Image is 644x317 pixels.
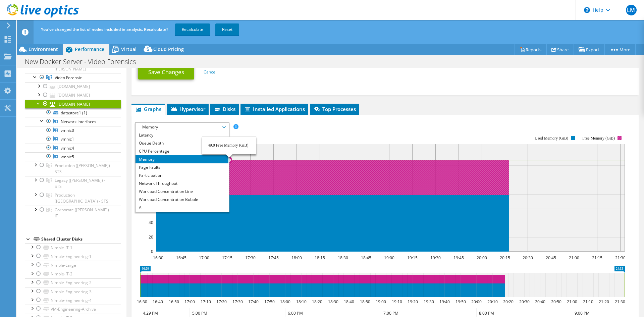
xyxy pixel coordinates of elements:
a: VM-Engineering-Archive [25,305,121,313]
h1: New Docker Server - Video Forensics [22,58,146,65]
text: 19:30 [430,255,441,261]
text: 21:20 [599,299,609,305]
text: 17:00 [199,255,209,261]
text: 16:50 [169,299,179,305]
a: [DOMAIN_NAME] [25,100,121,108]
a: Corporate (Haswell) - IT [25,206,121,220]
text: 18:45 [361,255,371,261]
a: Reset [215,23,239,36]
a: Nimble-Engineering-1 [25,252,121,261]
span: Top Processes [313,106,356,112]
a: Nimble-Engineering-4 [25,296,121,305]
text: 19:40 [439,299,450,305]
span: Legacy ([PERSON_NAME]) - STS [55,177,105,189]
text: 17:00 [184,299,195,305]
text: 40 [149,220,153,225]
text: 17:40 [248,299,259,305]
text: 21:30 [615,255,626,261]
li: All [136,204,228,212]
text: Used Memory (GiB) [535,136,568,141]
text: 20:45 [546,255,556,261]
text: 19:45 [453,255,464,261]
span: Memory [139,123,225,131]
text: 0 [151,249,153,254]
text: 20:15 [500,255,510,261]
text: 20:50 [551,299,561,305]
text: 18:30 [338,255,348,261]
span: Cloud Pricing [153,46,184,52]
text: 17:30 [245,255,256,261]
span: Graphs [135,106,161,112]
text: 16:30 [153,255,163,261]
a: Reports [515,44,547,55]
li: CPU Percentage [136,147,228,155]
text: 16:45 [176,255,186,261]
div: Shared Cluster Disks [41,235,121,243]
text: 18:15 [315,255,325,261]
span: [DOMAIN_NAME][PERSON_NAME] [55,60,87,72]
text: 20 [149,234,153,240]
text: 20:00 [471,299,482,305]
a: datastore1 (1) [25,108,121,117]
text: 19:15 [407,255,418,261]
a: Video Forensic [25,73,121,82]
li: Workload Concentration Bubble [136,196,228,204]
text: 20:00 [477,255,487,261]
text: 17:50 [264,299,275,305]
text: 21:10 [583,299,593,305]
a: Export [574,44,605,55]
text: 19:00 [376,299,386,305]
a: Network Interfaces [25,117,121,126]
a: Nimble-Engineering-2 [25,278,121,287]
a: [DOMAIN_NAME] [25,82,121,91]
text: 21:15 [592,255,602,261]
text: 18:00 [280,299,290,305]
span: Production ([PERSON_NAME]) - STS [55,163,112,174]
a: Save Changes [138,65,194,80]
a: Nimble-IT-1 [25,243,121,252]
text: 20:20 [503,299,514,305]
text: 20:40 [535,299,545,305]
text: 18:10 [296,299,307,305]
text: 18:40 [344,299,354,305]
a: vmnic4 [25,144,121,152]
a: vmnic1 [25,135,121,144]
a: [DOMAIN_NAME] [25,91,121,100]
span: Video Forensic [55,75,82,81]
a: Legacy (Haswell) - STS [25,176,121,191]
text: 20:30 [523,255,533,261]
text: 18:20 [312,299,322,305]
text: 17:10 [201,299,211,305]
li: Memory [136,155,228,163]
text: 18:30 [328,299,338,305]
text: 19:30 [424,299,434,305]
a: Nimble-Large [25,261,121,269]
li: Latency [136,131,228,139]
text: 17:45 [268,255,279,261]
text: 20:10 [487,299,498,305]
li: Network Throughput [136,179,228,188]
li: Workload Concentration Line [136,188,228,196]
span: Virtual [121,46,137,52]
span: LM [626,5,637,15]
text: 21:00 [569,255,579,261]
text: 19:00 [384,255,394,261]
a: Nimble-Engineering-3 [25,287,121,296]
span: Installed Applications [244,106,305,112]
text: 17:30 [232,299,243,305]
a: Nimble-IT-2 [25,270,121,278]
text: 16:40 [153,299,163,305]
span: Hypervisor [170,106,205,112]
text: 18:00 [291,255,302,261]
text: 19:10 [392,299,402,305]
text: 19:20 [408,299,418,305]
span: Production ([GEOGRAPHIC_DATA]) - STS [55,192,108,204]
text: 20:30 [519,299,530,305]
li: Page Faults [136,163,228,171]
text: 21:00 [567,299,577,305]
a: Production (Cascade Lake) - STS [25,191,121,206]
text: 17:15 [222,255,232,261]
span: Environment [29,46,58,52]
a: More [604,44,636,55]
text: 21:30 [615,299,625,305]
